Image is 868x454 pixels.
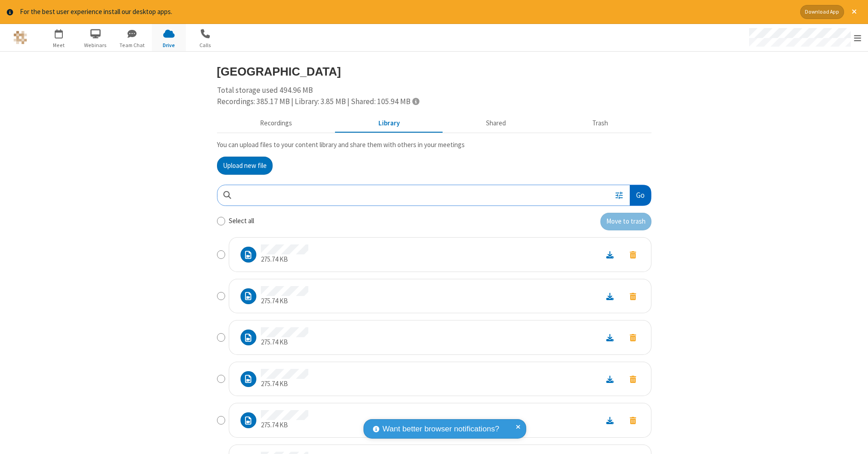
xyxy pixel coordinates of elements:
button: Move to trash [600,213,651,231]
div: Recordings: 385.17 MB | Library: 3.85 MB | Shared: 105.94 MB [217,96,651,108]
button: Trash [549,115,651,132]
span: Team Chat [115,41,149,49]
div: Total storage used 494.96 MB [217,85,651,108]
button: Recorded meetings [217,115,335,132]
label: Select all [229,216,254,226]
button: Content library [335,115,443,132]
button: Upload new file [217,157,273,175]
button: Close alert [847,5,861,19]
span: Drive [152,41,186,49]
button: Move to trash [622,373,644,385]
span: Calls [189,41,222,49]
div: Open menu [741,24,868,51]
p: 275.74 KB [261,379,308,389]
a: Download file [598,415,622,425]
span: Want better browser notifications? [382,423,499,435]
button: Shared during meetings [443,115,549,132]
img: QA Selenium DO NOT DELETE OR CHANGE [14,31,27,44]
a: Download file [598,332,622,343]
button: Move to trash [622,414,644,426]
button: Logo [3,24,37,51]
a: Download file [598,291,622,301]
p: 275.74 KB [261,254,308,265]
h3: [GEOGRAPHIC_DATA] [217,65,651,78]
div: For the best user experience install our desktop apps. [20,7,793,17]
p: 275.74 KB [261,296,308,306]
a: Download file [598,249,622,260]
button: Go [630,185,651,205]
button: Move to trash [622,290,644,302]
a: Download file [598,374,622,384]
button: Download App [800,5,844,19]
span: Totals displayed include files that have been moved to the trash. [412,97,419,105]
p: 275.74 KB [261,337,308,348]
button: Move to trash [622,331,644,344]
span: Webinars [79,41,113,49]
button: Move to trash [622,249,644,261]
p: You can upload files to your content library and share them with others in your meetings [217,140,651,150]
span: Meet [42,41,76,49]
p: 275.74 KB [261,420,308,430]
